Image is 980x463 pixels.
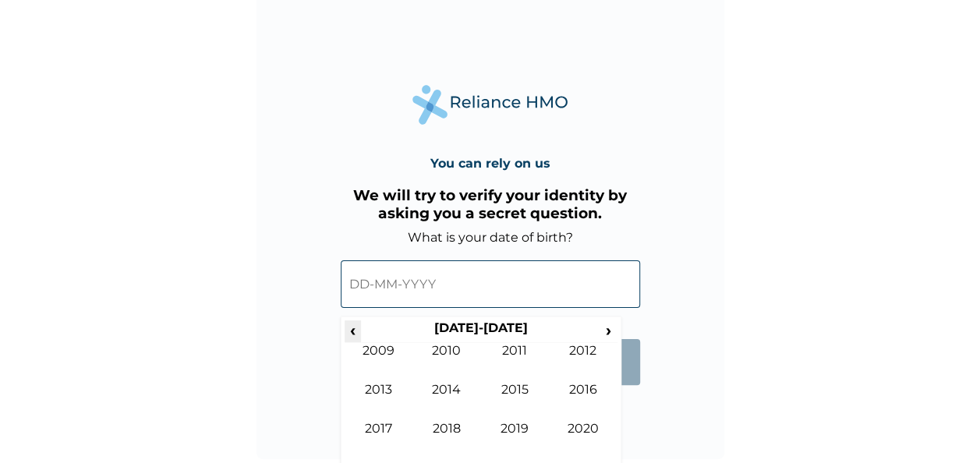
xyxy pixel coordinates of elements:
[549,382,617,421] td: 2016
[481,343,550,382] td: 2011
[430,156,550,171] h4: You can rely on us
[345,343,413,382] td: 2009
[345,382,413,421] td: 2013
[408,230,573,245] label: What is your date of birth?
[361,320,600,342] th: [DATE]-[DATE]
[341,260,640,308] input: DD-MM-YYYY
[481,421,550,460] td: 2019
[412,382,481,421] td: 2014
[600,320,617,340] span: ›
[412,85,568,125] img: Reliance Health's Logo
[412,343,481,382] td: 2010
[412,421,481,460] td: 2018
[549,421,617,460] td: 2020
[345,421,413,460] td: 2017
[549,343,617,382] td: 2012
[481,382,550,421] td: 2015
[345,320,361,340] span: ‹
[341,186,640,222] h3: We will try to verify your identity by asking you a secret question.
